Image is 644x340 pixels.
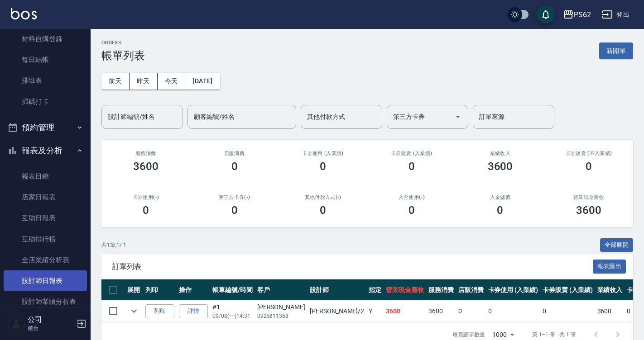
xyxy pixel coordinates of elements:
[593,260,626,274] button: 報表匯出
[456,301,486,322] td: 0
[11,8,37,19] img: Logo
[185,73,220,90] button: [DATE]
[537,5,555,24] button: save
[101,241,126,249] p: 共 1 筆, 1 / 1
[467,194,534,200] h2: 入金儲值
[497,204,503,217] h3: 0
[366,279,384,301] th: 指定
[179,304,208,318] a: 詳情
[143,279,177,301] th: 列印
[4,166,87,187] a: 報表目錄
[409,204,415,217] h3: 0
[486,279,541,301] th: 卡券使用 (入業績)
[212,312,253,320] p: 09/08 (一) 14:31
[451,109,465,124] button: Open
[257,302,305,312] div: [PERSON_NAME]
[28,324,74,332] p: 櫃台
[555,194,622,200] h2: 營業現金應收
[210,279,255,301] th: 帳單編號/時間
[540,279,595,301] th: 卡券販賣 (入業績)
[595,301,625,322] td: 3600
[308,279,366,301] th: 設計師
[320,204,326,217] h3: 0
[486,301,541,322] td: 0
[586,160,592,173] h3: 0
[201,194,268,200] h2: 第三方卡券(-)
[177,279,210,301] th: 操作
[600,238,634,252] button: 全部展開
[488,160,513,173] h3: 3600
[409,160,415,173] h3: 0
[599,46,633,55] a: 新開單
[384,279,426,301] th: 營業現金應收
[127,304,141,318] button: expand row
[452,331,485,339] p: 每頁顯示數量
[257,312,305,320] p: 0925811368
[289,151,356,156] h2: 卡券使用 (入業績)
[574,9,591,20] div: PS62
[289,194,356,200] h2: 其他付款方式(-)
[378,194,445,200] h2: 入金使用(-)
[101,40,145,46] h2: ORDERS
[7,315,25,333] img: Person
[540,301,595,322] td: 0
[576,204,601,217] h3: 3600
[231,160,238,173] h3: 0
[101,73,130,90] button: 前天
[4,187,87,208] a: 店家日報表
[4,28,87,49] a: 材料自購登錄
[559,5,595,24] button: PS62
[210,301,255,322] td: #1
[112,194,179,200] h2: 卡券使用(-)
[4,116,87,139] button: 預約管理
[4,70,87,91] a: 排班表
[4,208,87,228] a: 互助日報表
[231,204,238,217] h3: 0
[598,6,633,23] button: 登出
[255,279,308,301] th: 客戶
[593,262,626,270] a: 報表匯出
[4,229,87,250] a: 互助排行榜
[28,315,74,324] h5: 公司
[366,301,384,322] td: Y
[555,151,622,156] h2: 卡券販賣 (不入業績)
[101,49,145,62] h3: 帳單列表
[158,73,186,90] button: 今天
[320,160,326,173] h3: 0
[4,291,87,312] a: 設計師業績分析表
[130,73,158,90] button: 昨天
[143,204,149,217] h3: 0
[4,270,87,291] a: 設計師日報表
[467,151,534,156] h2: 業績收入
[125,279,143,301] th: 展開
[4,49,87,70] a: 每日結帳
[145,304,174,318] button: 列印
[456,279,486,301] th: 店販消費
[133,160,159,173] h3: 3600
[426,279,456,301] th: 服務消費
[4,250,87,270] a: 全店業績分析表
[532,331,576,339] p: 第 1–1 筆 共 1 筆
[112,262,593,271] span: 訂單列表
[599,42,633,59] button: 新開單
[4,91,87,112] a: 掃碼打卡
[426,301,456,322] td: 3600
[595,279,625,301] th: 業績收入
[308,301,366,322] td: [PERSON_NAME] /2
[378,151,445,156] h2: 卡券販賣 (入業績)
[112,151,179,156] h3: 服務消費
[384,301,426,322] td: 3600
[4,139,87,162] button: 報表及分析
[201,151,268,156] h2: 店販消費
